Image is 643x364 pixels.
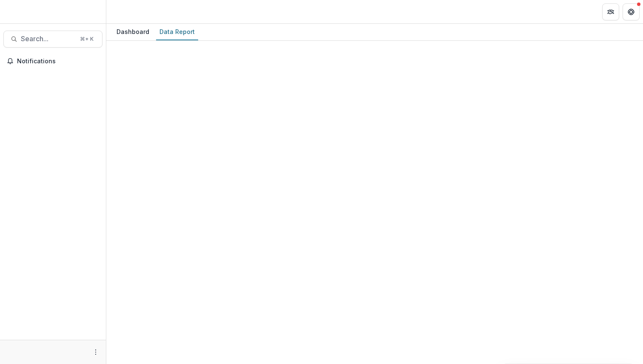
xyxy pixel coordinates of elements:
[78,34,95,44] div: ⌘ + K
[113,25,153,38] div: Dashboard
[21,35,75,43] span: Search...
[17,58,99,65] span: Notifications
[3,31,102,48] button: Search...
[156,25,198,38] div: Data Report
[113,24,153,40] a: Dashboard
[91,347,101,357] button: More
[3,54,102,68] button: Notifications
[156,24,198,40] a: Data Report
[623,3,640,20] button: Get Help
[602,3,619,20] button: Partners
